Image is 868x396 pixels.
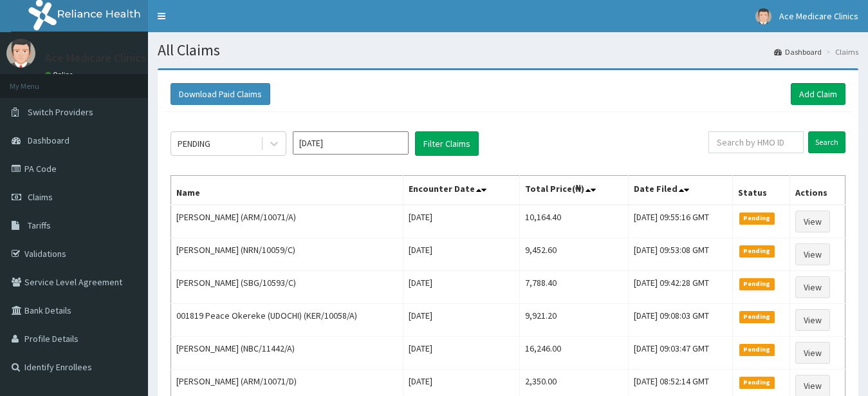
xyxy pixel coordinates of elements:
[403,205,520,238] td: [DATE]
[520,304,628,337] td: 9,921.20
[171,337,403,370] td: [PERSON_NAME] (NBC/11442/A)
[774,46,822,57] a: Dashboard
[28,106,93,118] span: Switch Providers
[795,276,830,298] a: View
[628,238,732,271] td: [DATE] 09:53:08 GMT
[171,205,403,238] td: [PERSON_NAME] (ARM/10071/A)
[171,271,403,304] td: [PERSON_NAME] (SBG/10593/C)
[755,8,771,24] img: User Image
[403,304,520,337] td: [DATE]
[808,131,845,153] input: Search
[732,176,790,205] th: Status
[795,309,830,331] a: View
[791,83,845,105] a: Add Claim
[171,238,403,271] td: [PERSON_NAME] (NRN/10059/C)
[790,176,845,205] th: Actions
[171,304,403,337] td: 001819 Peace Okereke (UDOCHI) (KER/10058/A)
[795,243,830,265] a: View
[520,337,628,370] td: 16,246.00
[739,278,775,290] span: Pending
[28,220,51,231] span: Tariffs
[45,70,76,79] a: Online
[158,42,858,59] h1: All Claims
[403,337,520,370] td: [DATE]
[45,52,146,64] p: Ace Medicare Clinics
[520,205,628,238] td: 10,164.40
[708,131,804,153] input: Search by HMO ID
[520,271,628,304] td: 7,788.40
[28,191,53,203] span: Claims
[739,311,775,323] span: Pending
[823,46,858,57] li: Claims
[739,377,775,388] span: Pending
[415,131,479,156] button: Filter Claims
[520,238,628,271] td: 9,452.60
[403,176,520,205] th: Encounter Date
[403,238,520,271] td: [DATE]
[403,271,520,304] td: [DATE]
[628,271,732,304] td: [DATE] 09:42:28 GMT
[739,344,775,355] span: Pending
[779,10,858,22] span: Ace Medicare Clinics
[6,39,35,68] img: User Image
[739,245,775,257] span: Pending
[628,337,732,370] td: [DATE] 09:03:47 GMT
[171,83,270,105] button: Download Paid Claims
[520,176,628,205] th: Total Price(₦)
[739,212,775,224] span: Pending
[171,176,403,205] th: Name
[628,176,732,205] th: Date Filed
[795,211,830,232] a: View
[795,342,830,364] a: View
[28,135,69,146] span: Dashboard
[293,131,409,155] input: Select Month and Year
[628,205,732,238] td: [DATE] 09:55:16 GMT
[628,304,732,337] td: [DATE] 09:08:03 GMT
[178,137,210,150] div: PENDING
